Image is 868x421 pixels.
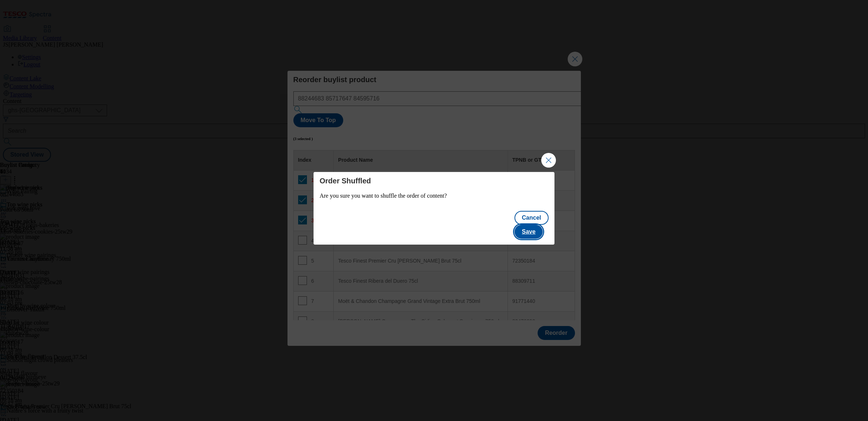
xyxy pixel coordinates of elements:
button: Close Modal [541,153,556,168]
h4: Order Shuffled [319,176,548,185]
p: Are you sure you want to shuffle the order of content? [319,193,548,199]
button: Save [514,225,543,239]
div: Modal [314,172,554,245]
button: Cancel [514,211,548,225]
